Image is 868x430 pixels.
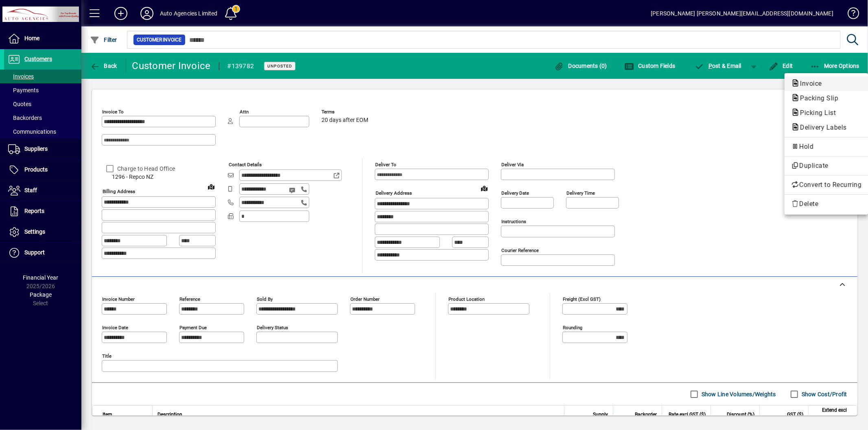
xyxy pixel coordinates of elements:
[791,199,861,209] span: Delete
[791,109,840,117] span: Picking List
[791,142,861,152] span: Hold
[791,94,842,102] span: Packing Slip
[791,180,861,190] span: Convert to Recurring
[791,124,851,131] span: Delivery Labels
[791,161,861,171] span: Duplicate
[791,80,826,87] span: Invoice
